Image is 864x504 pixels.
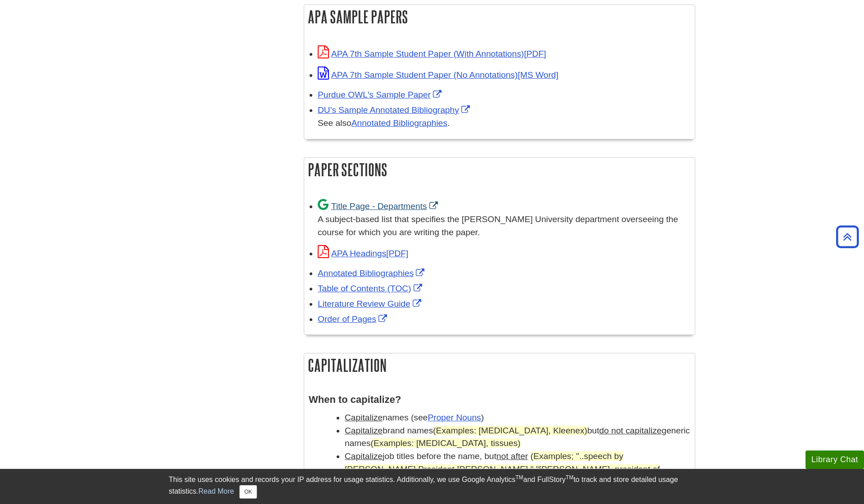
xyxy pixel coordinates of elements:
[318,268,427,278] a: Link opens in new window
[318,314,389,324] a: Link opens in new window
[318,105,472,115] a: Link opens in new window
[345,426,382,435] u: Capitalize
[345,450,690,502] li: job titles before the name, but
[318,201,440,211] a: Link opens in new window
[599,426,662,435] u: do not capitalize
[345,424,690,450] li: brand names but generic names
[351,118,447,128] a: Annotated Bibliographies
[345,411,690,424] li: names (see )
[433,426,587,435] span: (Examples: [MEDICAL_DATA], Kleenex)
[833,231,862,243] a: Back to Top
[428,413,481,422] a: Proper Nouns
[304,5,695,29] h2: APA Sample Papers
[805,450,864,469] button: Library Chat
[318,117,690,130] div: See also .
[304,353,695,377] h2: Capitalization
[318,213,690,239] div: A subject-based list that specifies the [PERSON_NAME] University department overseeing the course...
[318,49,546,58] a: Link opens in new window
[371,438,521,448] span: (Examples: [MEDICAL_DATA], tissues)
[318,284,424,293] a: Link opens in new window
[566,474,573,481] sup: TM
[309,394,401,405] strong: When to capitalize?
[169,474,695,499] div: This site uses cookies and records your IP address for usage statistics. Additionally, we use Goo...
[318,299,423,308] a: Link opens in new window
[318,90,444,99] a: Link opens in new window
[198,487,234,495] a: Read More
[239,485,257,499] button: Close
[345,413,382,422] u: Capitalize
[318,249,408,258] a: Link opens in new window
[496,451,528,461] u: not after
[515,474,523,481] sup: TM
[345,451,382,461] u: Capitalize
[304,158,695,182] h2: Paper Sections
[318,70,558,80] a: Link opens in new window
